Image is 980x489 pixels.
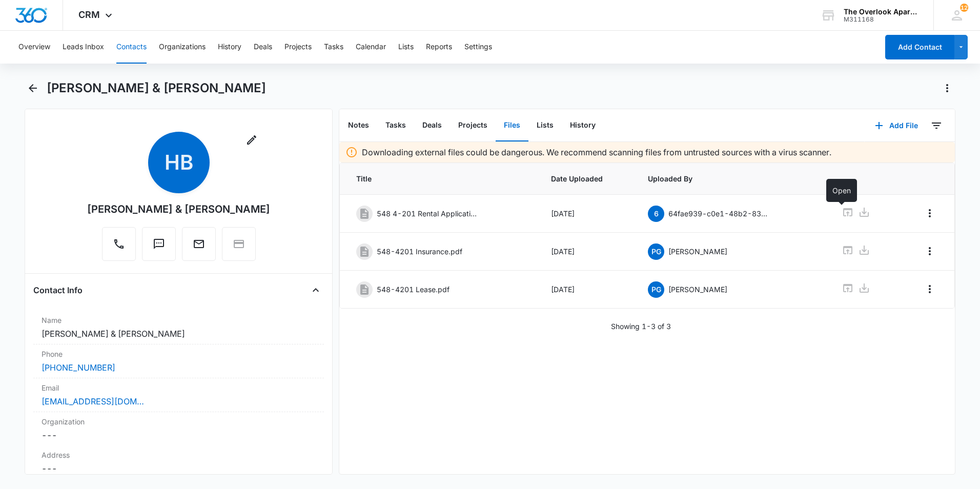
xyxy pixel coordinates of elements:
[398,31,414,64] button: Lists
[668,208,771,219] p: 64fae939-c0e1-48b2-8362-5020b578f76b
[426,31,452,64] button: Reports
[939,80,955,96] button: Actions
[42,349,316,359] label: Phone
[33,378,324,412] div: Email[EMAIL_ADDRESS][DOMAIN_NAME]
[308,282,324,298] button: Close
[377,208,479,219] p: 548 4-201 Rental Applications.pdf
[42,361,115,374] a: [PHONE_NUMBER]
[844,16,918,23] div: account id
[42,450,316,460] label: Address
[356,173,526,184] span: Title
[450,110,496,141] button: Projects
[496,110,528,141] button: Files
[78,9,100,20] span: CRM
[116,31,147,64] button: Contacts
[648,281,664,298] span: PG
[928,117,945,134] button: Filters
[648,173,816,184] span: Uploaded By
[464,31,492,64] button: Settings
[922,281,938,297] button: Overflow Menu
[33,412,324,445] div: Organization---
[562,110,604,141] button: History
[42,416,316,427] label: Organization
[611,321,671,332] p: Showing 1-3 of 3
[648,243,664,260] span: PG
[42,395,144,407] a: [EMAIL_ADDRESS][DOMAIN_NAME]
[539,271,636,309] td: [DATE]
[324,31,343,64] button: Tasks
[218,31,241,64] button: History
[551,173,624,184] span: Date Uploaded
[18,31,50,64] button: Overview
[885,35,954,59] button: Add Contact
[539,233,636,271] td: [DATE]
[42,328,316,340] dd: [PERSON_NAME] & [PERSON_NAME]
[356,31,386,64] button: Calendar
[148,132,210,193] span: HB
[668,246,727,257] p: [PERSON_NAME]
[42,462,316,475] dd: ---
[182,243,216,252] a: Email
[42,429,316,441] dd: ---
[42,315,316,325] label: Name
[87,201,270,217] div: [PERSON_NAME] & [PERSON_NAME]
[377,110,414,141] button: Tasks
[362,146,831,158] p: Downloading external files could be dangerous. We recommend scanning files from untrusted sources...
[865,113,928,138] button: Add File
[377,284,450,295] p: 548-4201 Lease.pdf
[102,227,136,261] button: Call
[539,195,636,233] td: [DATE]
[340,110,377,141] button: Notes
[960,4,968,12] div: notifications count
[254,31,272,64] button: Deals
[668,284,727,295] p: [PERSON_NAME]
[47,80,266,96] h1: [PERSON_NAME] & [PERSON_NAME]
[648,206,664,222] span: 6
[528,110,562,141] button: Lists
[826,179,857,202] div: Open
[159,31,206,64] button: Organizations
[284,31,312,64] button: Projects
[33,344,324,378] div: Phone[PHONE_NUMBER]
[33,445,324,479] div: Address---
[33,284,83,296] h4: Contact Info
[142,227,176,261] button: Text
[33,311,324,344] div: Name[PERSON_NAME] & [PERSON_NAME]
[377,246,462,257] p: 548-4201 Insurance.pdf
[922,205,938,221] button: Overflow Menu
[182,227,216,261] button: Email
[63,31,104,64] button: Leads Inbox
[102,243,136,252] a: Call
[960,4,968,12] span: 12
[414,110,450,141] button: Deals
[922,243,938,259] button: Overflow Menu
[844,8,918,16] div: account name
[25,80,40,96] button: Back
[142,243,176,252] a: Text
[42,382,316,393] label: Email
